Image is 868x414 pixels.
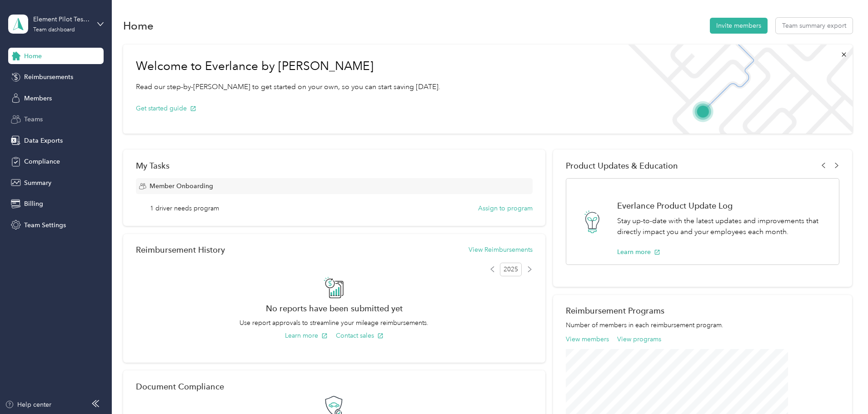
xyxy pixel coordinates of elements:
[336,331,384,340] button: Contact sales
[150,204,219,213] span: 1 driver needs program
[136,161,533,170] div: My Tasks
[24,94,52,103] span: Members
[136,104,196,113] button: Get started guide
[617,215,829,238] p: Stay up-to-date with the latest updates and improvements that directly impact you and your employ...
[136,59,440,74] h1: Welcome to Everlance by [PERSON_NAME]
[136,81,440,93] p: Read our step-by-[PERSON_NAME] to get started on your own, so you can start saving [DATE].
[710,18,768,34] button: Invite members
[24,199,43,209] span: Billing
[136,304,533,313] h2: No reports have been submitted yet
[150,181,213,191] span: Member Onboarding
[24,220,66,230] span: Team Settings
[776,18,853,34] button: Team summary export
[33,15,90,24] div: Element Pilot Test Team
[24,178,51,188] span: Summary
[24,115,43,124] span: Teams
[33,27,75,33] div: Team dashboard
[24,72,73,82] span: Reimbursements
[136,245,225,254] h2: Reimbursement History
[5,400,51,409] button: Help center
[469,245,533,254] button: View Reimbursements
[566,306,839,315] h2: Reimbursement Programs
[617,334,661,344] button: View programs
[478,204,533,213] button: Assign to program
[566,334,609,344] button: View members
[500,263,522,276] span: 2025
[285,331,328,340] button: Learn more
[619,45,852,134] img: Welcome to everlance
[24,51,42,61] span: Home
[136,382,224,391] h2: Document Compliance
[566,320,839,330] p: Number of members in each reimbursement program.
[617,201,829,210] h1: Everlance Product Update Log
[136,318,533,328] p: Use report approvals to streamline your mileage reimbursements.
[24,157,60,166] span: Compliance
[566,161,678,170] span: Product Updates & Education
[123,21,154,30] h1: Home
[817,363,868,414] iframe: Everlance-gr Chat Button Frame
[24,136,63,145] span: Data Exports
[617,247,660,257] button: Learn more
